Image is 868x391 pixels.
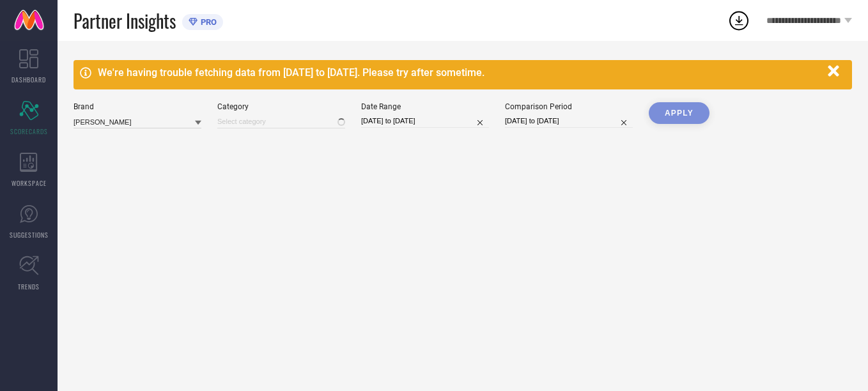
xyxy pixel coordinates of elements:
[12,75,46,84] span: DASHBOARD
[12,178,47,188] span: WORKSPACE
[18,282,40,291] span: TRENDS
[74,102,201,111] div: Brand
[10,230,49,240] span: SUGGESTIONS
[727,9,750,32] div: Open download list
[198,17,217,27] span: PRO
[98,66,821,79] div: We're having trouble fetching data from [DATE] to [DATE]. Please try after sometime.
[505,102,633,111] div: Comparison Period
[361,114,489,128] input: Select date range
[10,126,48,136] span: SCORECARDS
[505,114,633,128] input: Select comparison period
[217,102,345,111] div: Category
[361,102,489,111] div: Date Range
[74,8,176,34] span: Partner Insights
